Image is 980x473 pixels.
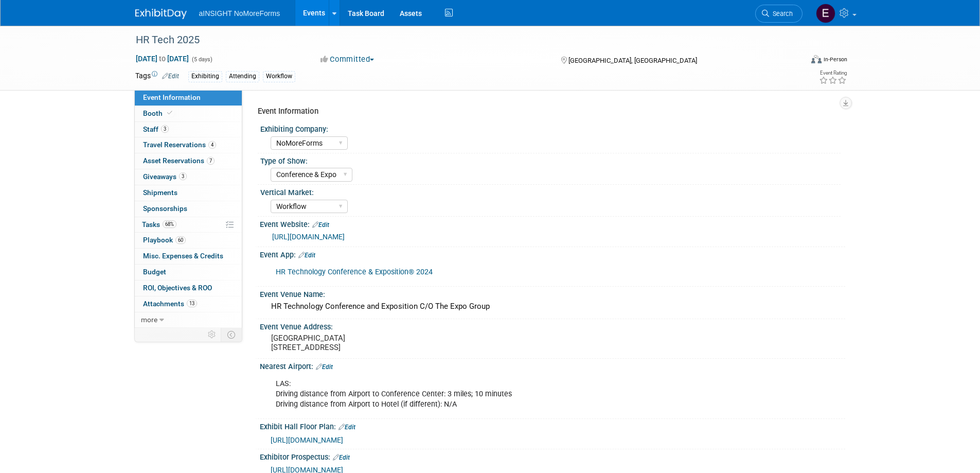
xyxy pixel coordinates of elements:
a: HR Technology Conference & Exposition® 2024 [276,268,433,276]
span: [DATE] [DATE] [135,54,189,63]
a: Attachments13 [135,296,242,312]
div: Event Website: [260,217,845,230]
div: Vertical Market: [260,185,841,198]
span: 60 [175,236,186,244]
div: Event Rating [819,71,847,76]
a: Shipments [135,185,242,201]
pre: [GEOGRAPHIC_DATA] [STREET_ADDRESS] [271,334,492,352]
div: Event App: [260,247,845,260]
span: Booth [143,109,174,117]
span: Shipments [143,188,177,197]
span: (5 days) [191,56,212,63]
a: Edit [333,454,350,461]
span: [GEOGRAPHIC_DATA], [GEOGRAPHIC_DATA] [568,57,697,64]
td: Tags [135,71,179,82]
a: [URL][DOMAIN_NAME] [271,436,343,444]
img: ExhibitDay [135,9,187,19]
img: Format-Inperson.png [811,55,822,63]
a: Edit [338,424,355,431]
span: 68% [163,220,176,228]
a: Edit [162,73,179,80]
span: 3 [161,125,169,133]
a: Travel Reservations4 [135,137,242,153]
i: Booth reservation complete [167,110,172,116]
span: aINSIGHT NoMoreForms [199,9,280,17]
div: Event Information [258,106,838,117]
div: Exhibit Hall Floor Plan: [260,419,845,432]
span: to [157,55,167,63]
div: Exhibitor Prospectus: [260,449,845,463]
div: Event Venue Address: [260,319,845,332]
span: 7 [207,157,215,165]
td: Personalize Event Tab Strip [203,328,221,341]
span: 3 [179,172,187,180]
a: Staff3 [135,122,242,137]
span: Attachments [143,300,197,308]
div: Type of Show: [260,153,841,166]
div: Workflow [263,71,295,82]
span: 13 [187,300,197,307]
span: Playbook [143,236,186,244]
a: Misc. Expenses & Credits [135,249,242,264]
a: ROI, Objectives & ROO [135,281,242,296]
span: Staff [143,125,169,133]
div: Exhibiting [188,71,222,82]
a: Edit [298,252,315,259]
td: Toggle Event Tabs [221,328,242,341]
a: Sponsorships [135,201,242,217]
span: Event Information [143,93,201,101]
img: Eric Guimond [816,4,835,23]
div: Event Venue Name: [260,287,845,300]
a: Playbook60 [135,233,242,248]
a: Edit [316,363,333,371]
a: Giveaways3 [135,169,242,185]
span: ROI, Objectives & ROO [143,284,212,292]
span: Giveaways [143,172,187,181]
span: Misc. Expenses & Credits [143,252,223,260]
span: Asset Reservations [143,156,215,165]
a: Event Information [135,90,242,106]
span: Tasks [142,220,176,229]
span: Sponsorships [143,204,187,213]
span: more [141,316,157,324]
a: Search [755,5,803,23]
span: Travel Reservations [143,141,216,149]
a: Budget [135,265,242,280]
span: Budget [143,268,166,276]
div: Exhibiting Company: [260,121,841,134]
a: Tasks68% [135,217,242,233]
div: LAS: Driving distance from Airport to Conference Center: 3 miles; 10 minutes Driving distance fro... [269,374,732,415]
button: Committed [317,54,378,65]
a: Booth [135,106,242,121]
div: Nearest Airport: [260,359,845,372]
a: [URL][DOMAIN_NAME] [272,233,345,241]
div: Event Format [742,54,848,69]
div: HR Technology Conference and Exposition C/O The Expo Group [268,299,838,314]
a: more [135,312,242,328]
a: Edit [312,221,329,229]
div: In-Person [823,56,847,63]
div: HR Tech 2025 [132,31,787,49]
div: Attending [226,71,259,82]
a: Asset Reservations7 [135,153,242,169]
span: Search [769,10,793,17]
span: 4 [208,141,216,149]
